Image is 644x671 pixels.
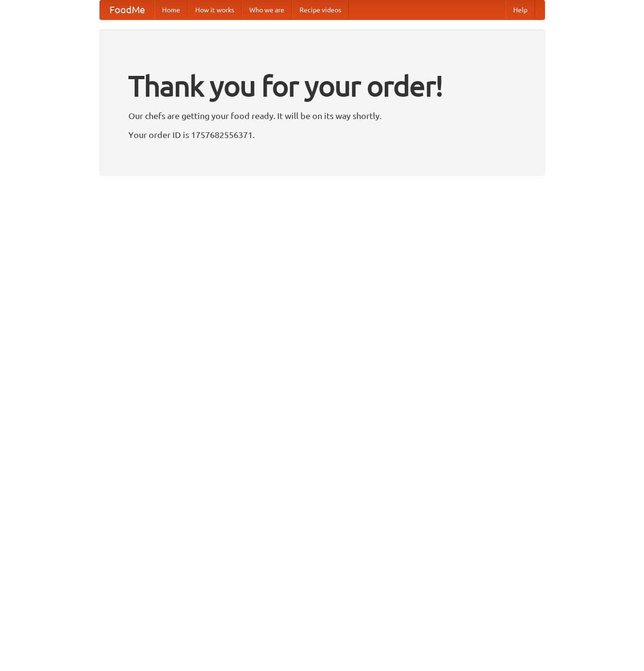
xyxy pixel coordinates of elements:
a: FoodMe [100,0,154,19]
a: Who we are [242,0,292,19]
h1: Thank you for your order! [128,63,516,109]
a: Recipe videos [292,0,349,19]
a: Help [506,0,535,19]
a: How it works [188,0,242,19]
a: Home [154,0,188,19]
p: Your order ID is 1757682556371. [128,128,516,142]
p: Our chefs are getting your food ready. It will be on its way shortly. [128,109,516,123]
